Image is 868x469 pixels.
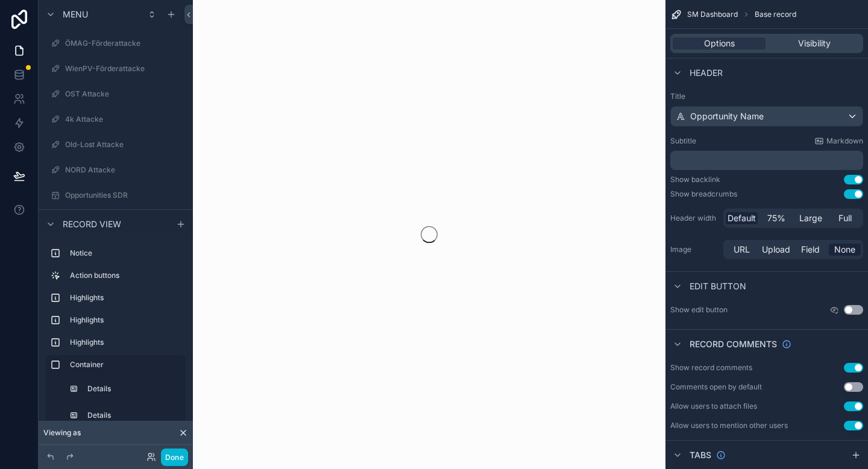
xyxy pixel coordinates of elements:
[70,271,181,280] label: Action buttons
[670,92,863,101] label: Title
[834,244,855,256] span: None
[801,244,820,256] span: Field
[838,212,852,224] span: Full
[70,360,181,370] label: Container
[70,338,181,347] label: Highlights
[670,382,762,392] div: Comments open by default
[43,428,81,438] span: Viewing as
[670,213,719,223] label: Header width
[46,84,186,104] a: OST Attacke
[46,110,186,129] a: 4k Attacke
[46,160,186,180] a: NORD Attacke
[690,338,777,350] span: Record comments
[690,67,723,79] span: Header
[46,186,186,205] a: Opportunities SDR
[687,10,738,19] span: SM Dashboard
[46,135,186,154] a: Old-Lost Attacke
[670,106,863,127] button: Opportunity Name
[670,189,737,199] div: Show breadcrumbs
[65,140,183,150] label: Old-Lost Attacke
[65,39,183,48] label: ÖMAG-Förderattacke
[63,218,121,230] span: Record view
[690,280,746,292] span: Edit button
[704,37,735,49] span: Options
[670,175,720,184] div: Show backlink
[690,449,711,461] span: Tabs
[46,34,186,53] a: ÖMAG-Förderattacke
[70,248,181,258] label: Notice
[690,110,764,122] span: Opportunity Name
[65,165,183,175] label: NORD Attacke
[65,89,183,99] label: OST Attacke
[65,115,183,124] label: 4k Attacke
[70,293,181,303] label: Highlights
[670,363,752,373] div: Show record comments
[767,212,785,224] span: 75%
[670,401,757,411] div: Allow users to attach files
[161,449,188,466] button: Done
[70,315,181,325] label: Highlights
[46,59,186,78] a: WienPV-Förderattacke
[670,245,719,254] label: Image
[762,244,790,256] span: Upload
[814,136,863,146] a: Markdown
[798,37,831,49] span: Visibility
[87,384,178,394] label: Details
[728,212,756,224] span: Default
[670,136,696,146] label: Subtitle
[799,212,822,224] span: Large
[670,151,863,170] div: scrollable content
[39,238,193,426] div: scrollable content
[755,10,796,19] span: Base record
[670,421,788,430] div: Allow users to mention other users
[826,136,863,146] span: Markdown
[65,190,183,200] label: Opportunities SDR
[63,8,88,20] span: Menu
[65,64,183,74] label: WienPV-Förderattacke
[670,305,728,315] label: Show edit button
[87,411,178,420] label: Details
[734,244,750,256] span: URL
